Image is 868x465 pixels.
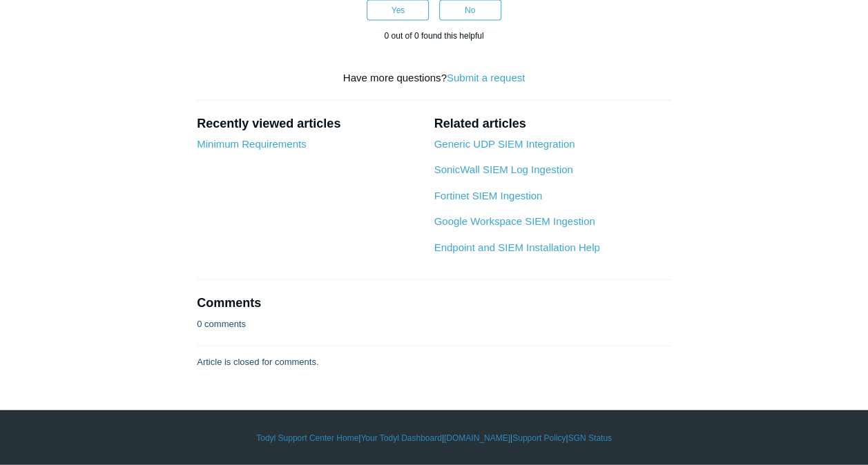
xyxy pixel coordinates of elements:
[197,317,246,331] p: 0 comments
[444,432,510,444] a: [DOMAIN_NAME]
[434,138,575,150] a: Generic UDP SIEM Integration
[434,164,572,175] a: SonicWall SIEM Log Ingestion
[447,72,525,83] a: Submit a request
[197,138,306,150] a: Minimum Requirements
[197,355,318,369] p: Article is closed for comments.
[197,294,671,313] h2: Comments
[256,432,358,444] a: Todyl Support Center Home
[434,190,542,201] a: Fortinet SIEM Ingestion
[434,241,599,253] a: Endpoint and SIEM Installation Help
[568,432,612,444] a: SGN Status
[434,215,595,227] a: Google Workspace SIEM Ingestion
[197,115,420,133] h2: Recently viewed articles
[384,31,483,41] span: 0 out of 0 found this helpful
[44,432,824,444] div: | | | |
[197,70,671,86] div: Have more questions?
[360,432,441,444] a: Your Todyl Dashboard
[512,432,566,444] a: Support Policy
[434,115,671,133] h2: Related articles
